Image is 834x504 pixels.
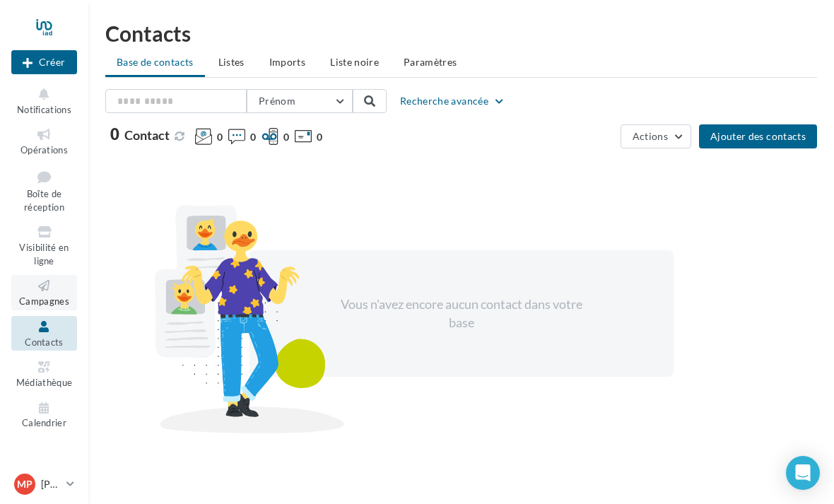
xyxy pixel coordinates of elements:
p: [PERSON_NAME] [41,477,61,491]
span: Boîte de réception [24,188,64,213]
h1: Contacts [105,23,817,44]
a: Opérations [11,124,77,158]
span: Liste noire [330,56,379,68]
button: Prénom [247,89,353,113]
span: Contacts [25,336,64,348]
a: Campagnes [11,275,77,310]
span: 0 [110,127,119,142]
span: Contact [124,127,170,143]
button: Notifications [11,83,77,118]
span: MP [17,477,33,491]
span: Opérations [20,144,68,156]
span: Prénom [259,95,295,107]
span: Visibilité en ligne [19,242,69,266]
span: Imports [269,56,305,68]
a: Visibilité en ligne [11,221,77,269]
span: Paramètres [404,56,457,68]
span: 0 [250,130,256,144]
div: Open Intercom Messenger [786,456,820,490]
span: 0 [217,130,223,144]
button: Recherche avancée [394,93,511,110]
button: Créer [11,50,77,74]
a: Boîte de réception [11,165,77,216]
span: Actions [633,130,668,142]
span: 0 [283,130,289,144]
button: Actions [621,124,691,148]
span: Notifications [17,104,71,115]
span: Médiathèque [16,377,73,388]
span: Listes [218,56,245,68]
button: Ajouter des contacts [699,124,817,148]
span: Calendrier [22,418,66,429]
a: Calendrier [11,397,77,432]
div: Vous n'avez encore aucun contact dans votre base [340,295,583,332]
span: Campagnes [19,295,69,307]
div: Nouvelle campagne [11,50,77,74]
a: Médiathèque [11,356,77,391]
a: MP [PERSON_NAME] [11,471,77,498]
span: 0 [317,130,322,144]
a: Contacts [11,316,77,351]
